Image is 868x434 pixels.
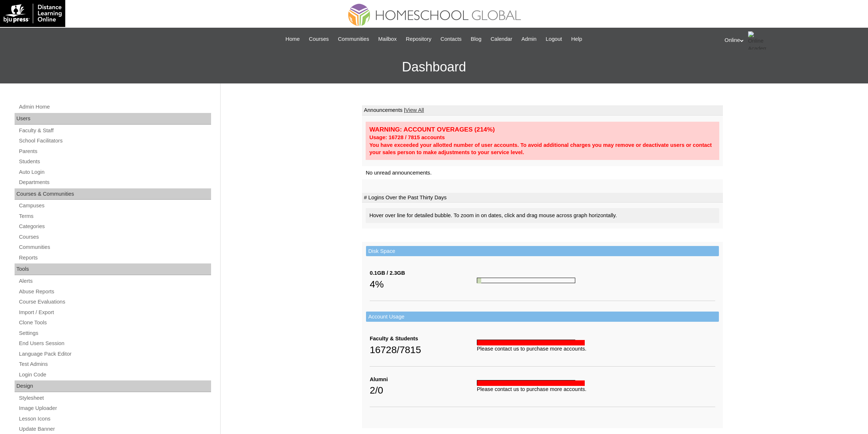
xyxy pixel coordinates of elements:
[477,386,715,393] div: Please contact us to purchase more accounts.
[369,134,445,140] strong: Usage: 16728 / 7815 accounts
[487,35,516,43] a: Calendar
[18,339,211,348] a: End Users Session
[309,35,329,43] span: Courses
[18,222,211,231] a: Categories
[402,35,435,43] a: Repository
[405,107,424,113] a: View All
[568,35,586,43] a: Help
[305,35,332,43] a: Courses
[362,166,723,180] td: No unread announcements.
[366,312,719,322] td: Account Usage
[18,201,211,210] a: Campuses
[518,35,540,43] a: Admin
[18,414,211,423] a: Lesson Icons
[437,35,465,43] a: Contacts
[440,35,462,43] span: Contacts
[18,360,211,369] a: Test Admins
[18,102,211,112] a: Admin Home
[370,269,477,277] div: 0.1GB / 2.3GB
[521,35,537,43] span: Admin
[366,246,719,257] td: Disk Space
[18,232,211,242] a: Courses
[491,35,512,43] span: Calendar
[18,243,211,252] a: Communities
[18,329,211,338] a: Settings
[546,35,562,43] span: Logout
[18,287,211,296] a: Abuse Reports
[18,157,211,166] a: Students
[282,35,303,43] a: Home
[471,35,481,43] span: Blog
[18,308,211,317] a: Import / Export
[15,380,211,392] div: Design
[477,345,715,353] div: Please contact us to purchase more accounts.
[370,376,477,383] div: Alumni
[370,277,477,292] div: 4%
[4,4,62,23] img: logo-white.png
[18,212,211,221] a: Terms
[18,349,211,359] a: Language Pack Editor
[18,178,211,187] a: Departments
[18,370,211,379] a: Login Code
[370,383,477,398] div: 2/0
[18,425,211,434] a: Update Banner
[18,394,211,403] a: Stylesheet
[18,136,211,145] a: School Facilitators
[406,35,431,43] span: Repository
[18,297,211,306] a: Course Evaluations
[15,263,211,275] div: Tools
[467,35,485,43] a: Blog
[542,35,566,43] a: Logout
[378,35,397,43] span: Mailbox
[748,31,766,50] img: Online Academy
[15,113,211,125] div: Users
[18,318,211,327] a: Clone Tools
[375,35,401,43] a: Mailbox
[370,335,477,343] div: Faculty & Students
[362,193,723,203] td: # Logins Over the Past Thirty Days
[725,31,861,50] div: Online
[370,343,477,357] div: 16728/7815
[18,126,211,135] a: Faculty & Staff
[285,35,300,43] span: Home
[4,51,864,83] h3: Dashboard
[18,253,211,262] a: Reports
[18,277,211,286] a: Alerts
[18,404,211,413] a: Image Uploader
[362,105,723,116] td: Announcements |
[571,35,582,43] span: Help
[18,168,211,177] a: Auto Login
[369,141,716,156] div: You have exceeded your allotted number of user accounts. To avoid additional charges you may remo...
[338,35,369,43] span: Communities
[18,147,211,156] a: Parents
[334,35,373,43] a: Communities
[366,208,719,223] div: Hover over line for detailed bubble. To zoom in on dates, click and drag mouse across graph horiz...
[15,188,211,200] div: Courses & Communities
[369,125,716,134] div: WARNING: ACCOUNT OVERAGES (214%)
